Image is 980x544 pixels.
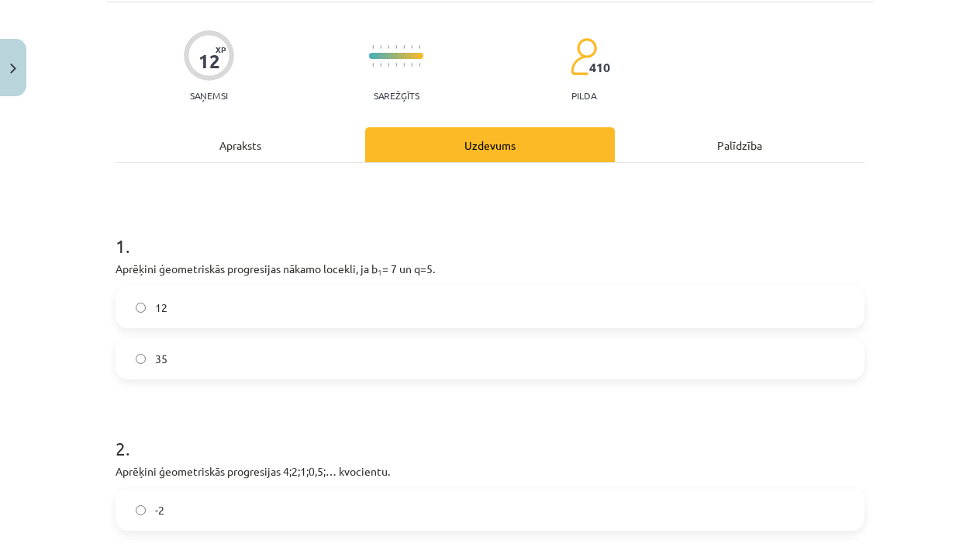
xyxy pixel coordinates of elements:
[403,63,405,67] img: icon-short-line-57e1e144782c952c97e751825c79c345078a6d821885a25fce030b3d8c18986b.svg
[116,411,864,459] h1: 2 .
[136,505,146,515] input: -2
[198,50,220,72] div: 12
[116,463,864,480] p: Aprēķini ģeometriskās progresijas 4;2;1;0,5;… kvocientu.
[216,45,226,54] span: XP
[589,61,610,74] span: 410
[388,45,389,49] img: icon-short-line-57e1e144782c952c97e751825c79c345078a6d821885a25fce030b3d8c18986b.svg
[365,127,615,162] div: Uzdevums
[155,502,164,518] span: -2
[184,90,234,101] p: Saņemsi
[372,45,374,49] img: icon-short-line-57e1e144782c952c97e751825c79c345078a6d821885a25fce030b3d8c18986b.svg
[155,300,167,316] span: 12
[395,45,397,49] img: icon-short-line-57e1e144782c952c97e751825c79c345078a6d821885a25fce030b3d8c18986b.svg
[395,63,397,67] img: icon-short-line-57e1e144782c952c97e751825c79c345078a6d821885a25fce030b3d8c18986b.svg
[419,45,420,49] img: icon-short-line-57e1e144782c952c97e751825c79c345078a6d821885a25fce030b3d8c18986b.svg
[380,45,381,49] img: icon-short-line-57e1e144782c952c97e751825c79c345078a6d821885a25fce030b3d8c18986b.svg
[411,63,412,67] img: icon-short-line-57e1e144782c952c97e751825c79c345078a6d821885a25fce030b3d8c18986b.svg
[10,64,16,74] img: icon-close-lesson-0947bae3869378f0d4975bcd49f059093ad1ed9edebbc8119c70593378902aed.svg
[411,45,412,49] img: icon-short-line-57e1e144782c952c97e751825c79c345078a6d821885a25fce030b3d8c18986b.svg
[380,63,381,67] img: icon-short-line-57e1e144782c952c97e751825c79c345078a6d821885a25fce030b3d8c18986b.svg
[378,266,382,278] sub: 1
[116,208,864,256] h1: 1 .
[136,303,146,313] input: 12
[155,351,167,367] span: 35
[116,261,864,277] p: Aprēķini ģeometriskās progresijas nākamo locekli, ja b = 7 un q=5.
[388,63,389,67] img: icon-short-line-57e1e144782c952c97e751825c79c345078a6d821885a25fce030b3d8c18986b.svg
[116,127,365,162] div: Apraksts
[615,127,864,162] div: Palīdzība
[570,37,597,76] img: students-c634bb4e5e11cddfef0936a35e636f08e4e9abd3cc4e673bd6f9a4125e45ecb1.svg
[571,90,596,101] p: pilda
[403,45,405,49] img: icon-short-line-57e1e144782c952c97e751825c79c345078a6d821885a25fce030b3d8c18986b.svg
[136,354,146,364] input: 35
[372,63,374,67] img: icon-short-line-57e1e144782c952c97e751825c79c345078a6d821885a25fce030b3d8c18986b.svg
[419,63,420,67] img: icon-short-line-57e1e144782c952c97e751825c79c345078a6d821885a25fce030b3d8c18986b.svg
[374,90,419,101] p: Sarežģīts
